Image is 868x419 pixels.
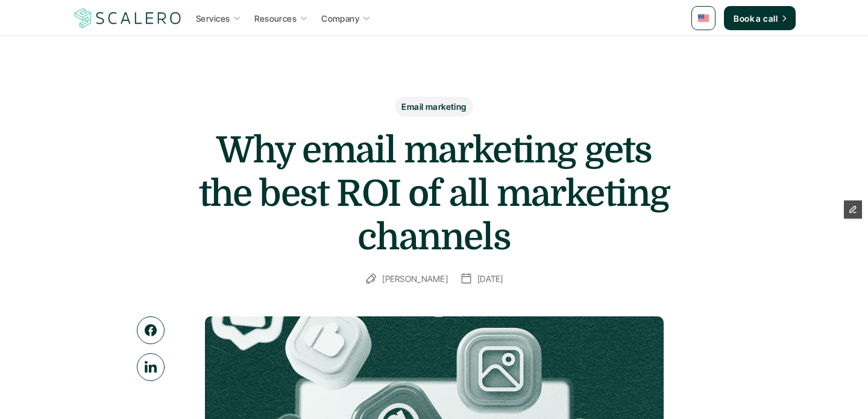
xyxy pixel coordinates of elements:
a: Scalero company logo [72,7,183,29]
a: Book a call [724,6,796,30]
p: [PERSON_NAME] [382,271,448,286]
p: Company [321,12,359,25]
h1: Why email marketing gets the best ROI of all marketing channels [193,129,675,259]
p: Book a call [734,12,778,25]
p: Services [196,12,230,25]
p: Resources [254,12,297,25]
img: Scalero company logo [72,7,183,30]
button: Edit Framer Content [844,200,862,219]
p: Email marketing [401,100,466,113]
p: [DATE] [477,271,503,286]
